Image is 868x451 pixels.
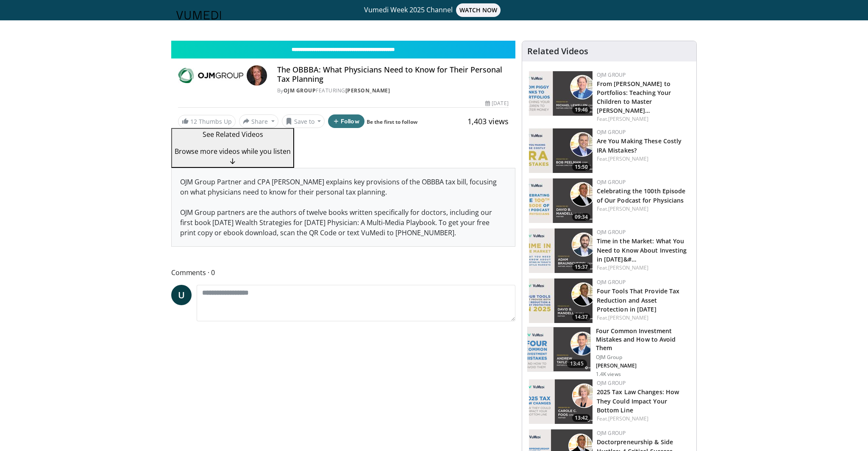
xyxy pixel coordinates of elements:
[572,106,590,114] span: 19:46
[172,168,515,246] div: OJM Group Partner and CPA [PERSON_NAME] explains key provisions of the OBBBA tax bill, focusing o...
[608,314,648,321] a: [PERSON_NAME]
[608,264,648,271] a: [PERSON_NAME]
[529,228,593,273] a: 15:37
[284,87,316,94] a: OJM Group
[527,46,588,56] h4: Related Videos
[572,163,590,171] span: 15:50
[597,115,690,123] div: Feat.
[597,155,690,163] div: Feat.
[608,415,648,422] a: [PERSON_NAME]
[529,178,593,223] img: 7438bed5-bde3-4519-9543-24a8eadaa1c2.150x105_q85_crop-smart_upscale.jpg
[178,65,243,86] img: OJM Group
[597,264,690,272] div: Feat.
[597,415,690,423] div: Feat.
[608,155,648,162] a: [PERSON_NAME]
[175,129,291,139] p: See Related Videos
[597,388,679,414] a: 2025 Tax Law Changes: How They Could Impact Your Bottom Line
[277,87,509,95] div: By FEATURING
[608,205,648,212] a: [PERSON_NAME]
[485,100,508,107] div: [DATE]
[467,116,509,126] span: 1,403 views
[597,379,626,387] a: OJM Group
[596,327,691,352] h3: Four Common Investment Mistakes and How to Avoid Them
[597,237,687,263] a: Time in the Market: What You Need to Know About Investing in [DATE]&#…
[367,118,417,125] a: Be the first to follow
[567,359,587,368] span: 13:45
[529,128,593,173] a: 15:50
[178,115,236,128] a: 12 Thumbs Up
[529,71,593,116] a: 19:46
[596,362,691,369] p: Andrew Taylor
[572,213,590,221] span: 09:34
[597,128,626,136] a: OJM Group
[529,71,593,116] img: 282c92bf-9480-4465-9a17-aeac8df0c943.150x105_q85_crop-smart_upscale.jpg
[608,115,648,122] a: [PERSON_NAME]
[597,79,690,114] h3: From Piggy Banks to Portfolios: Teaching Your Children to Master Money
[277,65,509,84] h4: The OBBBA: What Physicians Need to Know for Their Personal Tax Planning
[597,228,626,236] a: OJM Group
[529,278,593,323] img: 6704c0a6-4d74-4e2e-aaba-7698dfbc586a.150x105_q85_crop-smart_upscale.jpg
[171,267,515,278] span: Comments 0
[529,278,593,323] a: 14:37
[597,187,686,204] a: Celebrating the 100th Episode of Our Podcast for Physicians
[572,414,590,422] span: 13:42
[529,379,593,424] a: 13:42
[572,263,590,271] span: 15:37
[247,65,267,86] img: Avatar
[328,114,364,128] button: Follow
[529,228,593,273] img: cfc453be-3f74-41d3-a301-0743b7c46f05.150x105_q85_crop-smart_upscale.jpg
[596,371,621,378] p: 1.4K views
[282,114,325,128] button: Save to
[597,205,690,213] div: Feat.
[597,429,626,437] a: OJM Group
[171,128,294,168] button: See Related Videos Browse more videos while you listen
[529,379,593,424] img: d1aa8f41-d4be-4c34-826f-02b51e199514.png.150x105_q85_crop-smart_upscale.png
[190,117,197,125] span: 12
[597,236,690,263] h3: Time in the Market: What You Need to Know About Investing in Today's Volatile Markets
[345,87,390,94] a: [PERSON_NAME]
[529,128,593,173] img: 4b415aee-9520-4d6f-a1e1-8e5e22de4108.150x105_q85_crop-smart_upscale.jpg
[597,287,680,313] a: Four Tools That Provide Tax Reduction and Asset Protection in [DATE]
[175,147,291,156] span: Browse more videos while you listen
[239,114,278,128] button: Share
[529,178,593,223] a: 09:34
[597,278,626,286] a: OJM Group
[528,327,590,371] img: f90543b2-11a1-4aab-98f1-82dfa77c6314.png.150x105_q85_crop-smart_upscale.png
[597,314,690,322] div: Feat.
[572,313,590,321] span: 14:37
[597,80,671,114] a: From [PERSON_NAME] to Portfolios: Teaching Your Children to Master [PERSON_NAME]…
[597,178,626,186] a: OJM Group
[171,285,192,305] a: U
[176,11,221,19] img: VuMedi Logo
[597,137,682,154] a: Are You Making These Costly IRA Mistakes?
[596,354,691,361] p: OJM Group
[527,327,691,378] a: 13:45 Four Common Investment Mistakes and How to Avoid Them OJM Group [PERSON_NAME] 1.4K views
[597,71,626,78] a: OJM Group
